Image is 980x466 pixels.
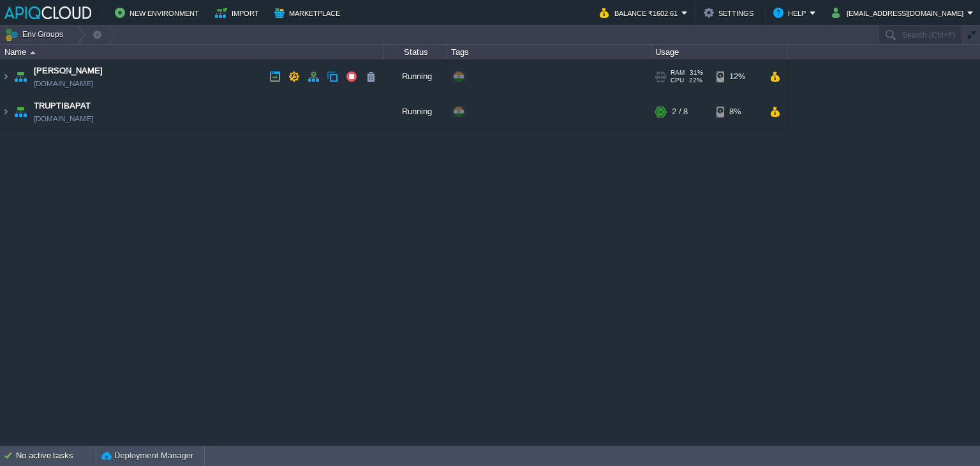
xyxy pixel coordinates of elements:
div: Usage [652,45,787,59]
a: [DOMAIN_NAME] [34,77,93,90]
div: Tags [448,45,651,59]
img: AMDAwAAAACH5BAEAAAAALAAAAAABAAEAAAICRAEAOw== [11,59,29,94]
a: [PERSON_NAME] [34,64,103,77]
div: Name [1,45,383,59]
button: Deployment Manager [101,449,193,462]
span: CPU [671,77,684,84]
img: AMDAwAAAACH5BAEAAAAALAAAAAABAAEAAAICRAEAOw== [11,94,29,129]
div: 8% [716,94,758,129]
span: RAM [671,69,685,77]
span: 22% [689,77,702,84]
div: 12% [716,59,758,94]
button: Settings [704,5,757,20]
div: Running [383,59,447,94]
button: Env Groups [4,26,68,43]
a: [DOMAIN_NAME] [34,112,93,125]
img: AMDAwAAAACH5BAEAAAAALAAAAAABAAEAAAICRAEAOw== [1,59,11,94]
button: Marketplace [274,5,344,20]
button: New Environment [115,5,203,20]
button: Help [773,5,810,20]
div: Running [383,94,447,129]
span: 31% [690,69,703,77]
img: APIQCloud [4,6,91,19]
button: Import [215,5,263,20]
div: 2 / 8 [672,94,688,129]
div: No active tasks [16,446,96,466]
button: [EMAIL_ADDRESS][DOMAIN_NAME] [832,5,967,20]
img: AMDAwAAAACH5BAEAAAAALAAAAAABAAEAAAICRAEAOw== [30,51,36,54]
a: TRUPTIBAPAT [34,100,91,112]
div: Status [384,45,447,59]
button: Balance ₹1602.61 [600,5,681,20]
img: AMDAwAAAACH5BAEAAAAALAAAAAABAAEAAAICRAEAOw== [1,94,11,129]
